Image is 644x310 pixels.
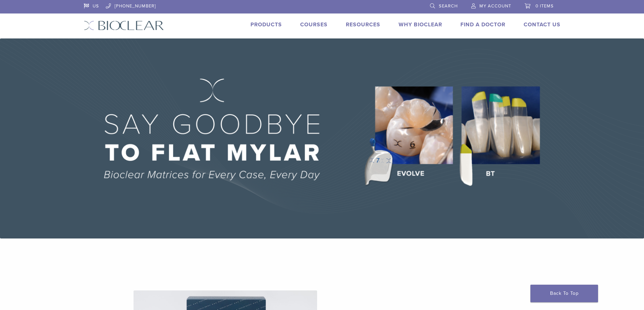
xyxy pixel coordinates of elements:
[460,21,505,28] a: Find A Doctor
[300,21,328,28] a: Courses
[251,21,282,28] a: Products
[346,21,380,28] a: Resources
[524,21,560,28] a: Contact Us
[439,3,458,9] span: Search
[530,285,598,302] a: Back To Top
[399,21,442,28] a: Why Bioclear
[84,21,164,30] img: Bioclear
[479,3,511,9] span: My Account
[535,3,554,9] span: 0 items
